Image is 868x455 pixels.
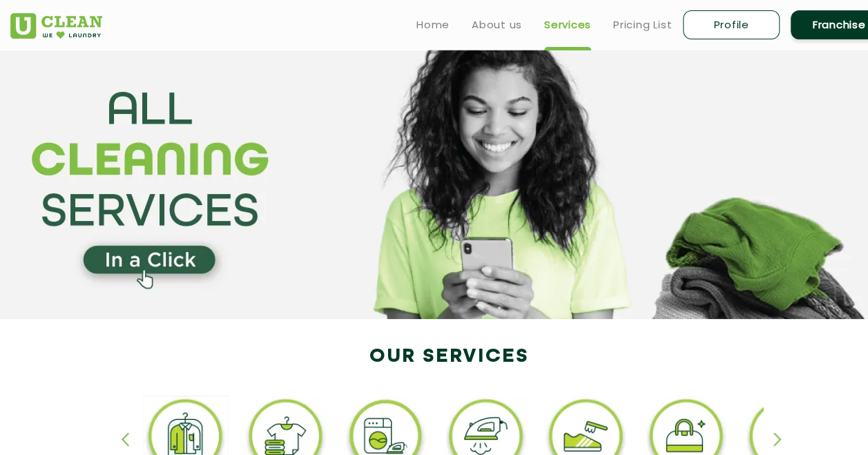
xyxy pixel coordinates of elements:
a: Pricing List [613,17,672,33]
a: Home [416,17,450,33]
a: About us [472,17,522,33]
img: UClean Laundry and Dry Cleaning [10,13,102,39]
a: Profile [683,10,780,39]
a: Services [544,17,591,33]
